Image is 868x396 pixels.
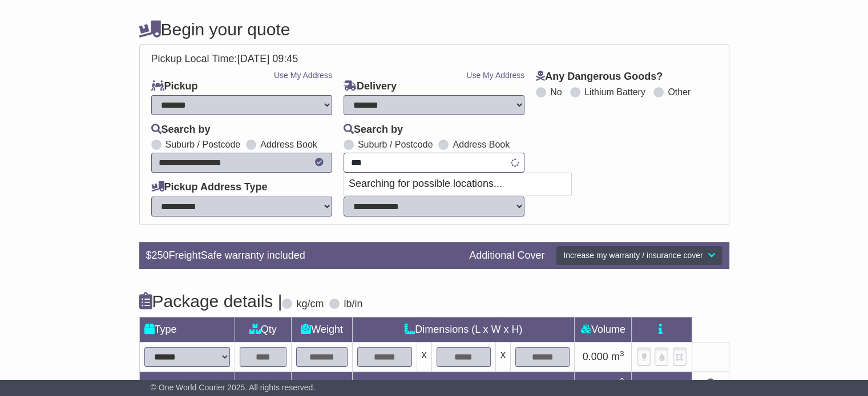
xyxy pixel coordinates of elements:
[453,139,510,150] label: Address Book
[358,139,433,150] label: Suburb / Postcode
[353,317,575,342] td: Dimensions (L x W x H)
[496,342,511,371] td: x
[296,298,324,311] label: kg/cm
[620,349,624,358] sup: 3
[274,71,332,80] a: Use My Address
[344,124,403,136] label: Search by
[151,80,198,93] label: Pickup
[575,317,632,342] td: Volume
[463,250,550,262] div: Additional Cover
[705,378,716,390] a: Add new item
[556,246,722,266] button: Increase my warranty / insurance cover
[550,87,562,97] label: No
[235,317,292,342] td: Qty
[151,181,268,194] label: Pickup Address Type
[152,250,169,261] span: 250
[563,251,703,260] span: Increase my warranty / insurance cover
[611,378,624,390] span: m
[584,87,645,97] label: Lithium Battery
[611,351,624,362] span: m
[344,298,362,311] label: lb/in
[151,383,316,392] span: © One World Courier 2025. All rights reserved.
[344,80,397,93] label: Delivery
[536,71,663,83] label: Any Dangerous Goods?
[260,139,317,150] label: Address Book
[292,317,353,342] td: Weight
[237,53,298,64] span: [DATE] 09:45
[165,139,241,150] label: Suburb / Postcode
[139,20,729,39] h4: Begin your quote
[139,292,282,311] h4: Package details |
[140,250,464,262] div: $ FreightSafe warranty included
[417,342,431,371] td: x
[303,378,309,390] span: 0
[668,87,691,97] label: Other
[583,351,608,362] span: 0.000
[151,124,211,136] label: Search by
[620,377,624,385] sup: 3
[583,378,608,390] span: 0.000
[139,317,235,342] td: Type
[146,53,723,66] div: Pickup Local Time:
[344,173,571,195] p: Searching for possible locations...
[466,71,524,80] a: Use My Address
